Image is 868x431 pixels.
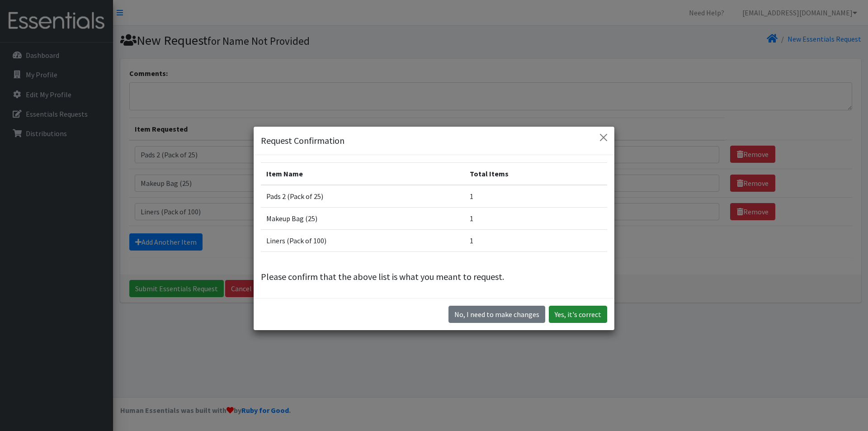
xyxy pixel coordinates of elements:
[464,185,607,208] td: 1
[261,185,464,208] td: Pads 2 (Pack of 25)
[261,270,607,284] p: Please confirm that the above list is what you meant to request.
[261,134,344,147] h5: Request Confirmation
[549,306,607,323] button: Yes, it's correct
[464,207,607,229] td: 1
[464,162,607,185] th: Total Items
[448,306,545,323] button: No I need to make changes
[596,130,611,145] button: Close
[464,229,607,251] td: 1
[261,162,464,185] th: Item Name
[261,229,464,251] td: Liners (Pack of 100)
[261,207,464,229] td: Makeup Bag (25)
